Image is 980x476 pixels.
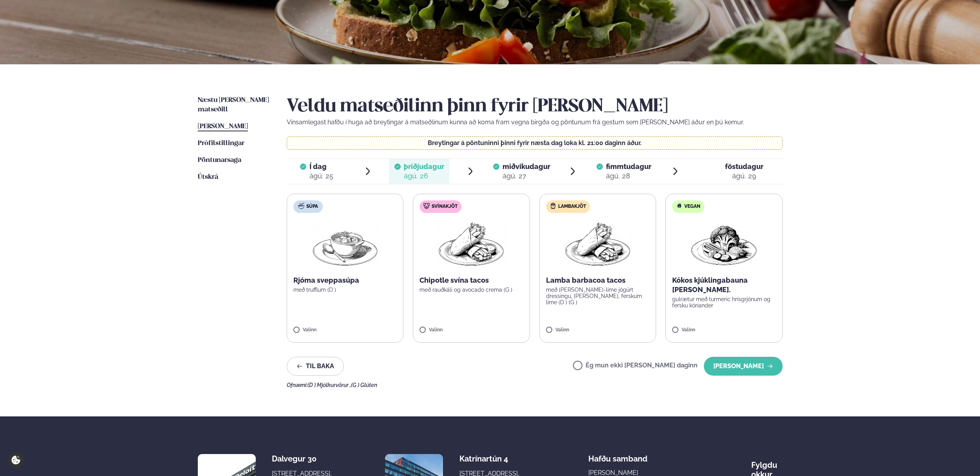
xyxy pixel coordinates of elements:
a: Pöntunarsaga [198,156,241,165]
img: Vegan.svg [676,203,682,209]
img: soup.svg [298,203,304,209]
a: Cookie settings [8,452,24,468]
a: Prófílstillingar [198,139,244,148]
a: Útskrá [198,173,218,182]
span: (D ) Mjólkurvörur , [307,382,351,388]
span: föstudagur [725,162,763,171]
span: Útskrá [198,174,218,180]
div: Katrínartún 4 [459,454,522,463]
span: Lambakjöt [558,203,586,210]
p: með rauðkáli og avocado crema (G ) [419,287,523,293]
p: Kókos kjúklingabauna [PERSON_NAME]. [672,276,776,294]
div: ágú. 25 [309,171,333,181]
a: [PERSON_NAME] [198,122,248,131]
h2: Veldu matseðilinn þinn fyrir [PERSON_NAME] [287,96,783,118]
span: Hafðu samband [588,448,647,463]
span: [PERSON_NAME] [198,123,248,130]
span: fimmtudagur [606,162,651,171]
p: með [PERSON_NAME]-lime jógúrt dressingu, [PERSON_NAME], ferskum lime (D ) (G ) [546,287,650,305]
span: Vegan [684,203,700,210]
p: Rjóma sveppasúpa [293,276,397,285]
div: ágú. 28 [606,171,651,181]
img: Vegan.png [689,219,758,269]
span: miðvikudagur [503,162,550,171]
span: (G ) Glúten [351,382,377,388]
button: Til baka [287,357,344,376]
p: Breytingar á pöntuninni þinni fyrir næsta dag loka kl. 21:00 daginn áður. [295,140,774,146]
img: pork.svg [423,203,430,209]
div: Ofnæmi: [287,382,783,388]
a: Næstu [PERSON_NAME] matseðill [198,96,271,114]
div: ágú. 26 [404,171,444,181]
span: þriðjudagur [404,162,444,171]
p: Chipotle svína tacos [419,276,523,285]
div: Dalvegur 30 [272,454,334,463]
p: Vinsamlegast hafðu í huga að breytingar á matseðlinum kunna að koma fram vegna birgða og pöntunum... [287,118,783,127]
span: Pöntunarsaga [198,157,241,164]
img: Soup.png [311,219,380,269]
img: Wraps.png [563,219,632,269]
span: Næstu [PERSON_NAME] matseðill [198,97,269,113]
span: Súpa [306,203,318,210]
p: gulrætur með turmeric hrísgrjónum og fersku kóríander [672,296,776,309]
span: Svínakjöt [432,203,457,210]
img: Lamb.svg [550,203,556,209]
p: með trufflum (D ) [293,287,397,293]
span: Í dag [309,162,333,171]
div: ágú. 29 [725,171,763,181]
div: ágú. 27 [503,171,550,181]
p: Lamba barbacoa tacos [546,276,650,285]
button: [PERSON_NAME] [704,357,783,376]
img: Wraps.png [437,219,506,269]
span: Prófílstillingar [198,140,244,147]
